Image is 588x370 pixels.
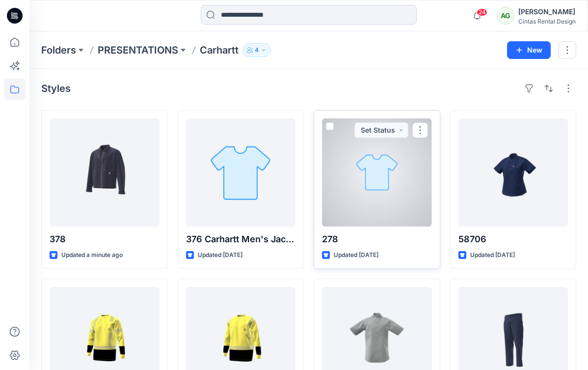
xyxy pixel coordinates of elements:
a: 58706 [458,118,568,227]
button: New [507,41,551,59]
a: PRESENTATIONS [98,43,178,57]
p: Updated a minute ago [61,250,123,260]
p: Updated [DATE] [334,250,378,260]
p: Updated [DATE] [198,250,242,260]
p: 4 [255,45,259,56]
span: 24 [477,8,487,16]
a: 278 [322,118,432,227]
p: 378 [50,232,160,246]
p: 278 [322,232,432,246]
p: Updated [DATE] [470,250,515,260]
div: Cintas Rental Design [518,18,576,25]
a: 378 [50,118,160,227]
a: Folders [41,43,76,57]
p: Carhartt [200,43,239,57]
div: AG [497,7,514,25]
a: 376 Carhartt Men's Jacket LS [186,118,296,227]
div: [PERSON_NAME] [518,6,576,18]
p: 58706 [458,232,568,246]
h4: Styles [41,83,71,94]
button: 4 [242,43,271,57]
p: 376 Carhartt Men's Jacket LS [186,232,296,246]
